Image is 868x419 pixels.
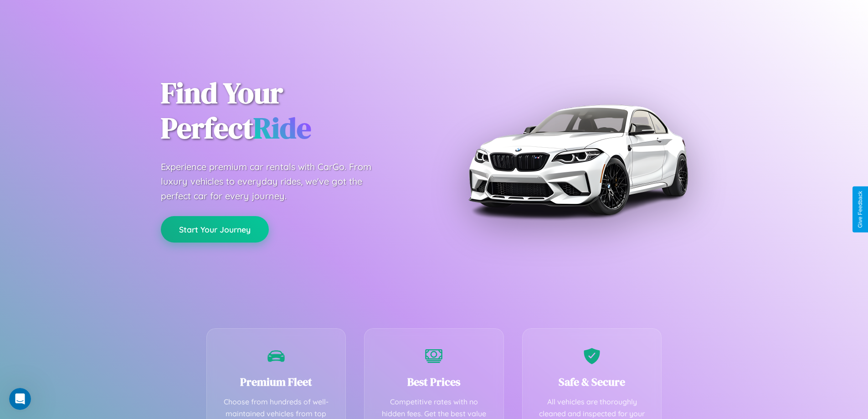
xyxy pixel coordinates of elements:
img: Premium BMW car rental vehicle [464,46,692,274]
div: Give Feedback [857,191,863,228]
h3: Best Prices [378,374,490,389]
p: Experience premium car rentals with CarGo. From luxury vehicles to everyday rides, we've got the ... [161,160,389,203]
h3: Premium Fleet [221,374,332,389]
h3: Safe & Secure [536,374,648,389]
iframe: Intercom live chat [9,388,31,410]
span: Ride [253,108,311,148]
h1: Find Your Perfect [161,76,421,146]
button: Start Your Journey [161,216,269,243]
